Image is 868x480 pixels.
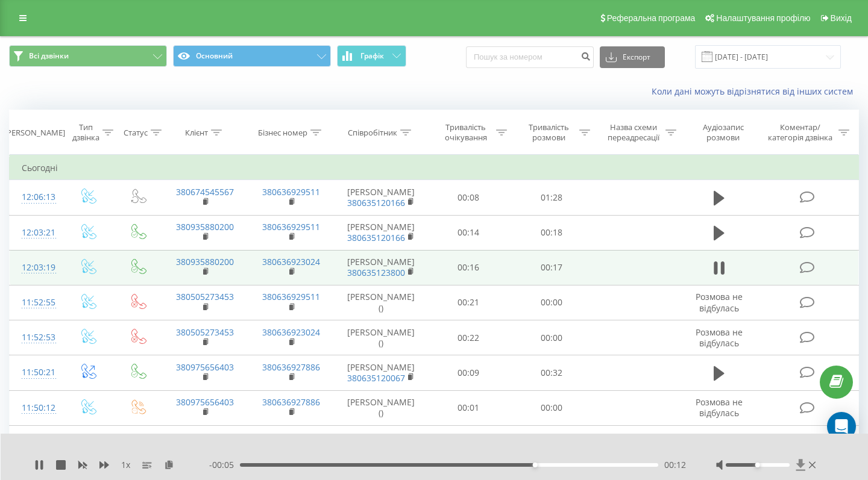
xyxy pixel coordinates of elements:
[427,425,511,460] td: 00:09
[696,431,743,454] span: Розмова не відбулась
[696,326,743,349] span: Розмова не відбулась
[262,186,320,198] a: 380636929511
[22,256,51,279] div: 12:03:19
[427,180,511,215] td: 00:08
[173,45,331,67] button: Основний
[335,250,427,285] td: [PERSON_NAME]
[827,412,856,441] div: Open Intercom Messenger
[696,291,743,313] span: Розмова не відбулась
[335,390,427,425] td: [PERSON_NAME] ()
[335,180,427,215] td: [PERSON_NAME]
[176,291,234,302] a: 380505273453
[347,372,405,384] a: 380635120067
[360,52,384,60] span: Графік
[335,425,427,460] td: [PERSON_NAME]
[121,459,130,471] span: 1 x
[22,431,51,455] div: 11:50:07
[765,122,835,143] div: Коментар/категорія дзвінка
[347,197,405,208] a: 380635120166
[600,46,665,68] button: Експорт
[347,267,405,278] a: 380635123800
[510,285,593,320] td: 00:00
[262,256,320,267] a: 380636923024
[664,459,686,471] span: 00:12
[335,320,427,355] td: [PERSON_NAME] ()
[510,215,593,250] td: 00:18
[4,128,65,138] div: [PERSON_NAME]
[427,390,511,425] td: 00:01
[607,13,696,23] span: Реферальна програма
[176,396,234,408] a: 380975656403
[22,291,51,314] div: 11:52:55
[22,326,51,349] div: 11:52:53
[696,396,743,419] span: Розмова не відбулась
[10,156,859,180] td: Сьогодні
[262,291,320,302] a: 380636929511
[521,122,576,143] div: Тривалість розмови
[176,221,234,232] a: 380935880200
[176,431,234,443] a: 380975656403
[22,221,51,245] div: 12:03:21
[22,361,51,384] div: 11:50:21
[29,51,69,61] span: Всі дзвінки
[510,320,593,355] td: 00:00
[209,459,240,471] span: - 00:05
[831,13,852,23] span: Вихід
[176,256,234,267] a: 380935880200
[427,320,511,355] td: 00:22
[510,425,593,460] td: 00:00
[348,128,397,138] div: Співробітник
[22,396,51,420] div: 11:50:12
[262,221,320,232] a: 380636929511
[690,122,756,143] div: Аудіозапис розмови
[533,463,538,467] div: Accessibility label
[258,128,307,138] div: Бізнес номер
[510,180,593,215] td: 01:28
[185,128,208,138] div: Клієнт
[335,215,427,250] td: [PERSON_NAME]
[262,326,320,338] a: 380636923024
[176,186,234,198] a: 380674545567
[427,285,511,320] td: 00:21
[262,361,320,373] a: 380636927886
[335,285,427,320] td: [PERSON_NAME] ()
[427,215,511,250] td: 00:14
[510,355,593,390] td: 00:32
[124,128,148,138] div: Статус
[427,250,511,285] td: 00:16
[176,326,234,338] a: 380505273453
[510,390,593,425] td: 00:00
[9,45,167,67] button: Всі дзвінки
[510,250,593,285] td: 00:17
[337,45,406,67] button: Графік
[262,396,320,408] a: 380636927886
[427,355,511,390] td: 00:09
[716,13,810,23] span: Налаштування профілю
[438,122,494,143] div: Тривалість очікування
[652,86,859,97] a: Коли дані можуть відрізнятися вiд інших систем
[604,122,662,143] div: Назва схеми переадресації
[466,46,594,68] input: Пошук за номером
[22,185,51,209] div: 12:06:13
[262,431,320,443] a: 380636927886
[335,355,427,390] td: [PERSON_NAME]
[755,463,760,467] div: Accessibility label
[176,361,234,373] a: 380975656403
[347,232,405,243] a: 380635120166
[72,122,99,143] div: Тип дзвінка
